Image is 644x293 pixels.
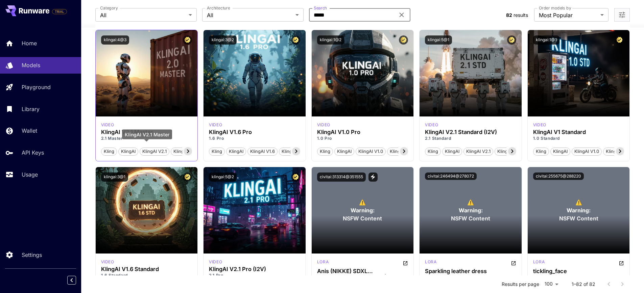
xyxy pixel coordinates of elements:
p: API Keys [22,149,44,157]
div: Collapse sidebar [72,274,81,286]
span: Add your payment card to enable full platform functionality. [52,7,67,16]
span: All [207,11,293,19]
span: ⚠️ [467,198,474,206]
span: ⚠️ [575,198,582,206]
p: lora [533,259,545,265]
h3: Anis (NIKKE) SDXL [PERSON_NAME] [Pony] | 2 Outfits (Sparkling Summer and Default) [317,268,408,274]
h3: KlingAI V1.6 Pro [209,129,300,135]
p: video [425,122,438,128]
span: Kling [209,148,224,155]
p: Usage [22,170,38,179]
div: SD 1.5 [425,259,436,267]
span: Warning: [567,206,591,214]
div: klingai_2_0_master [101,122,114,128]
span: KlingAI [119,148,138,155]
label: Order models by [539,5,571,11]
button: klingai:1@1 [533,35,559,45]
p: video [209,122,222,128]
span: NSFW Content [559,214,598,222]
h3: tickling_face [533,268,624,274]
button: Certified Model – Vetted for best performance and includes a commercial license. [291,35,300,45]
button: Kling [533,147,549,156]
button: Open in CivitAI [619,259,624,267]
button: Certified Model – Vetted for best performance and includes a commercial license. [399,35,408,45]
div: KlingAI V2.1 Master [122,130,172,139]
p: 2.1 Master [101,135,192,141]
p: video [101,122,114,128]
h3: KlingAI V1.6 Standard [101,266,192,272]
p: 2.1 Pro [209,272,300,278]
h3: KlingAI V1 Standard [533,129,624,135]
span: KlingAI v1.0 [572,148,601,155]
button: View trigger words [368,172,378,182]
label: Category [100,5,118,11]
button: KlingAI v2.1 Master [171,147,216,156]
button: KlingAI v1.0 [572,147,602,156]
p: video [101,259,114,265]
button: KlingAI [226,147,246,156]
button: civitai:255675@288220 [533,172,584,180]
button: KlingAI [118,147,138,156]
span: KlingAI v2.1 [140,148,169,155]
p: Playground [22,83,51,91]
span: NSFW Content [343,214,382,222]
button: KlingAI v1.0 [356,147,386,156]
div: klingai_2_1_pro [209,259,222,265]
p: Settings [22,251,42,259]
span: Kling [425,148,440,155]
span: KlingAI [226,148,246,155]
div: Sparkling leather dress [425,268,516,274]
div: SD 1.5 [533,259,545,267]
h3: KlingAI V2.1 Standard (I2V) [425,129,516,135]
span: KlingAI v1.6 Pro [279,148,317,155]
h3: KlingAI V2.1 Master [101,129,192,135]
button: KlingAI v1.0 Pro [387,147,426,156]
button: Certified Model – Vetted for best performance and includes a commercial license. [291,172,300,182]
button: Certified Model – Vetted for best performance and includes a commercial license. [183,35,192,45]
p: 1.0 Pro [317,135,408,141]
p: video [533,122,546,128]
label: Search [314,5,327,11]
button: KlingAI [550,147,570,156]
button: KlingAI v1.6 [247,147,278,156]
span: KlingAI v1.6 [248,148,277,155]
div: Anis (NIKKE) SDXL LoRA [Pony] | 2 Outfits (Sparkling Summer and Default) [317,268,408,274]
p: 1.6 Standard [101,272,192,278]
p: video [317,122,330,128]
p: video [209,259,222,265]
span: KlingAI v2.1 Standard [495,148,544,155]
p: v1.0 [425,274,516,281]
span: KlingAI v1.0 [356,148,385,155]
div: 100 [542,279,561,289]
button: civitai:246494@278072 [425,172,477,180]
p: Models [22,61,40,69]
button: Kling [101,147,117,156]
p: 2.1 Standard [425,135,516,141]
button: KlingAI v2.1 Standard [495,147,544,156]
div: klingai_1_0_std [533,122,546,128]
p: Wallet [22,127,37,135]
button: KlingAI v2.1 [140,147,169,156]
span: results [514,12,528,18]
button: Kling [317,147,333,156]
span: KlingAI [335,148,354,155]
div: klingai_1_6_pro [209,122,222,128]
button: Open in CivitAI [511,259,516,267]
p: Library [22,105,40,113]
span: KlingAI [551,148,570,155]
span: Warning: [351,206,375,214]
span: Kling [317,148,333,155]
button: Open more filters [618,11,626,19]
button: klingai:1@2 [317,35,344,45]
button: Open in CivitAI [403,259,408,267]
button: KlingAI v2.1 [463,147,493,156]
p: Home [22,39,37,47]
h3: KlingAI V1.0 Pro [317,129,408,135]
button: klingai:5@2 [209,172,237,182]
p: lora [425,259,436,265]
